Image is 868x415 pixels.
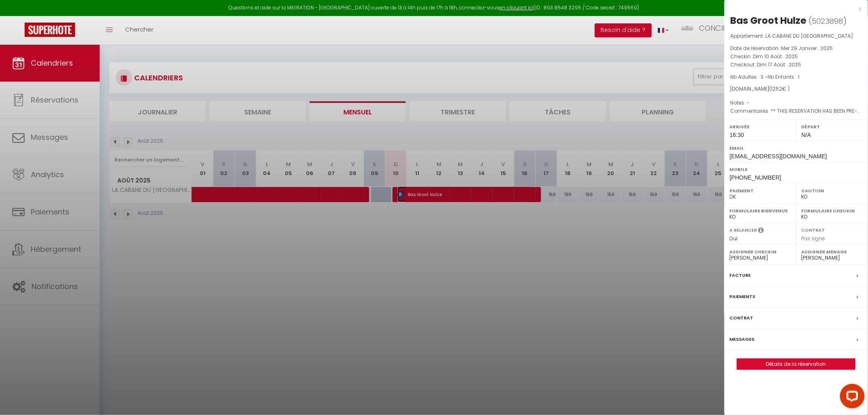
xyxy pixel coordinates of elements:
span: 1252 [772,85,783,92]
span: [PHONE_NUMBER] [730,174,781,181]
p: Checkout : [731,61,862,69]
span: Nb Adultes : 3 - [731,73,800,80]
span: Pas signé [802,235,825,242]
span: Dim 17 Août . 2025 [757,61,802,68]
p: Checkin : [731,52,862,61]
label: Assigner Checkin [730,248,791,256]
span: Dim 10 Août . 2025 [754,53,798,60]
span: LA CABANE DU [GEOGRAPHIC_DATA] [766,32,854,39]
label: Messages [730,335,755,344]
label: Formulaire Bienvenue [730,207,791,215]
iframe: LiveChat chat widget [834,381,868,415]
label: Caution [802,187,863,195]
span: ( € ) [770,85,790,92]
span: Mer 29 Janvier . 2025 [781,45,833,52]
div: x [724,4,862,14]
label: A relancer [730,227,757,234]
span: N/A [802,132,811,138]
a: Détails de la réservation [737,359,855,369]
label: Paiement [730,187,791,195]
p: Date de réservation : [731,44,862,52]
button: Détails de la réservation [737,358,856,370]
div: Bas Groot Hulze [731,14,807,27]
p: Notes : [731,99,862,107]
span: 5023898 [812,16,843,26]
label: Mobile [730,165,863,173]
span: Nb Enfants : 1 [768,73,800,80]
div: [DOMAIN_NAME] [731,85,862,93]
label: Facture [730,271,751,280]
label: Assigner Menage [802,248,863,256]
label: Contrat [730,314,754,322]
label: Départ [802,123,863,131]
span: 16:30 [730,132,744,138]
p: Appartement : [731,32,862,40]
label: Paiements [730,292,756,301]
label: Contrat [802,227,825,232]
label: Formulaire Checkin [802,207,863,215]
p: Commentaires : [731,107,862,115]
label: Arrivée [730,123,791,131]
span: - [747,99,750,106]
span: [EMAIL_ADDRESS][DOMAIN_NAME] [730,153,827,160]
label: Email [730,144,863,152]
i: Sélectionner OUI si vous souhaiter envoyer les séquences de messages post-checkout [758,227,764,236]
span: ( ) [809,15,847,27]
